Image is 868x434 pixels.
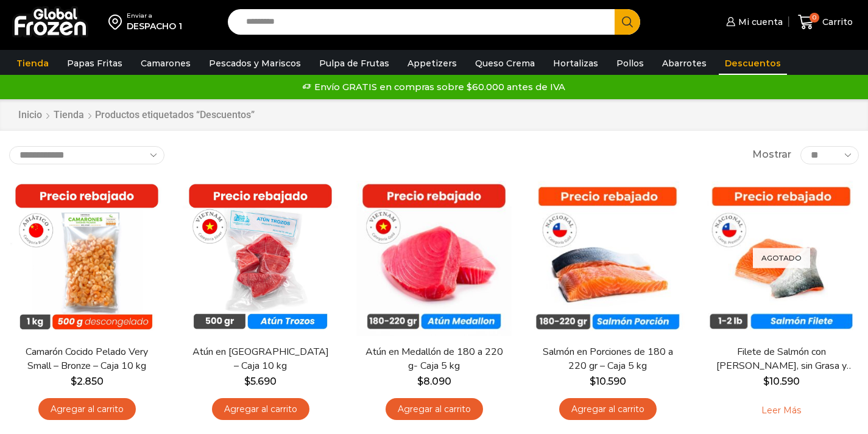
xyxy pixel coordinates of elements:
[735,16,783,28] span: Mi cuenta
[364,345,504,373] a: Atún en Medallón de 180 a 220 g- Caja 5 kg
[615,9,640,35] button: Search button
[810,13,819,23] span: 0
[417,376,451,387] bdi: 8.090
[547,52,604,75] a: Hortalizas
[590,376,596,387] span: $
[723,10,783,34] a: Mi cuenta
[61,52,129,75] a: Papas Fritas
[469,52,541,75] a: Queso Crema
[752,148,791,162] span: Mostrar
[711,345,852,373] a: Filete de Salmón con [PERSON_NAME], sin Grasa y sin Espinas 1-2 lb – Caja 10 Kg
[313,52,395,75] a: Pulpa de Frutas
[38,398,136,421] a: Agregar al carrito: “Camarón Cocido Pelado Very Small - Bronze - Caja 10 kg”
[18,108,43,122] a: Inicio
[753,248,810,268] p: Agotado
[244,376,277,387] bdi: 5.690
[18,108,255,122] nav: Breadcrumb
[135,52,197,75] a: Camarones
[401,52,463,75] a: Appetizers
[244,376,250,387] span: $
[610,52,650,75] a: Pollos
[95,109,255,121] h1: Productos etiquetados “Descuentos”
[417,376,423,387] span: $
[71,376,104,387] bdi: 2.850
[763,376,769,387] span: $
[559,398,657,421] a: Agregar al carrito: “Salmón en Porciones de 180 a 220 gr - Caja 5 kg”
[719,52,787,75] a: Descuentos
[10,52,55,75] a: Tienda
[17,345,157,373] a: Camarón Cocido Pelado Very Small – Bronze – Caja 10 kg
[386,398,483,421] a: Agregar al carrito: “Atún en Medallón de 180 a 220 g- Caja 5 kg”
[71,376,77,387] span: $
[212,398,309,421] a: Agregar al carrito: “Atún en Trozos - Caja 10 kg”
[108,12,127,32] img: address-field-icon.svg
[656,52,713,75] a: Abarrotes
[590,376,626,387] bdi: 10.590
[763,376,800,387] bdi: 10.590
[203,52,307,75] a: Pescados y Mariscos
[191,345,331,373] a: Atún en [GEOGRAPHIC_DATA] – Caja 10 kg
[9,146,164,164] select: Pedido de la tienda
[538,345,678,373] a: Salmón en Porciones de 180 a 220 gr – Caja 5 kg
[127,20,182,32] div: DESPACHO 1
[819,16,853,28] span: Carrito
[127,12,182,20] div: Enviar a
[53,108,85,122] a: Tienda
[795,8,856,37] a: 0 Carrito
[743,398,820,424] a: Leé más sobre “Filete de Salmón con Piel, sin Grasa y sin Espinas 1-2 lb – Caja 10 Kg”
